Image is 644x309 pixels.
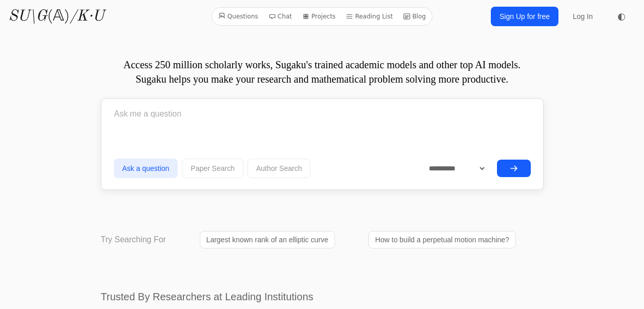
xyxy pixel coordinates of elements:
[399,10,430,23] a: Blog
[617,12,626,21] span: ◐
[247,159,311,178] button: Author Search
[70,9,104,24] i: /K·U
[101,57,544,86] p: Access 250 million scholarly works, Sugaku's trained academic models and other top AI models. Sug...
[114,159,178,178] button: Ask a question
[200,231,335,248] a: Largest known rank of an elliptic curve
[368,231,516,248] a: How to build a perpetual motion machine?
[101,234,166,246] p: Try Searching For
[567,7,599,26] a: Log In
[8,7,104,26] a: SU\G(𝔸)/K·U
[264,10,296,23] a: Chat
[182,159,243,178] button: Paper Search
[298,10,340,23] a: Projects
[101,289,544,304] h2: Trusted By Researchers at Leading Institutions
[214,10,262,23] a: Questions
[114,101,531,127] input: Ask me a question
[611,6,632,27] button: ◐
[8,9,47,24] i: SU\G
[342,10,397,23] a: Reading List
[491,7,558,26] a: Sign Up for free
